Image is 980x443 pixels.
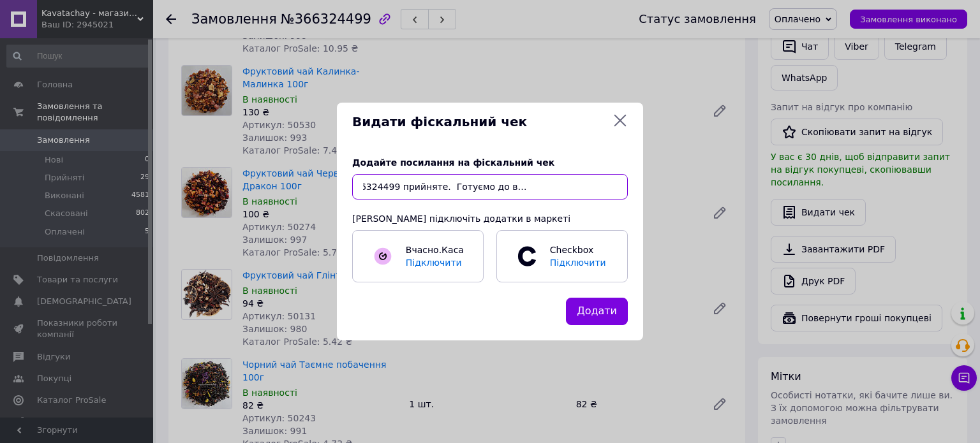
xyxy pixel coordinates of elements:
[566,298,628,325] button: Додати
[406,258,462,268] span: Підключити
[406,245,464,255] span: Вчасно.Каса
[496,230,628,282] a: CheckboxПідключити
[352,212,628,225] div: [PERSON_NAME] підключіть додатки в маркеті
[352,113,607,131] span: Видати фіскальний чек
[352,157,554,168] span: Додайте посилання на фіскальний чек
[544,243,614,269] span: Checkbox
[550,258,606,268] span: Підключити
[352,174,628,200] input: URL чека
[352,230,484,282] a: Вчасно.КасаПідключити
